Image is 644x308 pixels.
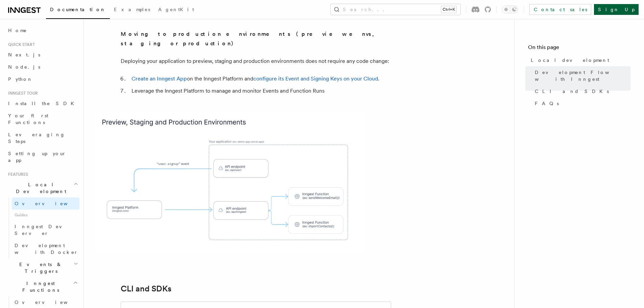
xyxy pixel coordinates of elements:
[8,151,66,163] span: Setting up your app
[8,132,65,144] span: Leveraging Steps
[12,239,79,258] a: Development with Docker
[158,7,194,12] span: AgentKit
[8,64,40,70] span: Node.js
[535,88,609,95] span: CLI and SDKs
[532,97,630,110] a: FAQs
[5,277,79,296] button: Inngest Functions
[532,85,630,97] a: CLI and SDKs
[154,2,198,18] a: AgentKit
[12,197,79,210] a: Overview
[5,97,79,110] a: Install the SDK
[531,57,609,64] span: Local development
[121,284,171,293] a: CLI and SDKs
[594,4,639,15] a: Sign Up
[15,201,84,206] span: Overview
[121,56,391,66] p: Deploying your application to preview, staging and production environments does not require any c...
[15,300,84,305] span: Overview
[8,101,78,106] span: Install the SDK
[5,73,79,85] a: Python
[8,52,40,57] span: Next.js
[12,210,79,220] span: Guides
[535,69,630,82] span: Development Flow with Inngest
[12,220,79,239] a: Inngest Dev Server
[5,128,79,147] a: Leveraging Steps
[8,113,48,125] span: Your first Functions
[8,76,33,82] span: Python
[528,54,630,66] a: Local development
[50,7,106,12] span: Documentation
[46,2,110,19] a: Documentation
[132,75,187,82] a: Create an Inngest App
[5,280,73,293] span: Inngest Functions
[5,110,79,128] a: Your first Functions
[5,49,79,61] a: Next.js
[5,91,38,96] span: Inngest tour
[502,5,518,14] button: Toggle dark mode
[5,172,28,177] span: Features
[114,7,150,12] span: Examples
[331,4,460,15] button: Search...Ctrl+K
[5,61,79,73] a: Node.js
[535,100,559,107] span: FAQs
[441,6,456,13] kbd: Ctrl+K
[15,224,72,236] span: Inngest Dev Server
[532,66,630,85] a: Development Flow with Inngest
[15,243,78,255] span: Development with Docker
[8,27,27,34] span: Home
[121,31,378,47] strong: Moving to production environments (preview envs, staging or production)
[5,261,74,275] span: Events & Triggers
[110,2,154,18] a: Examples
[253,75,378,82] a: configure its Event and Signing Keys on your Cloud
[5,258,79,277] button: Events & Triggers
[5,24,79,37] a: Home
[5,181,74,195] span: Local Development
[528,43,630,54] h4: On this page
[129,74,391,84] li: on the Inngest Platform and .
[95,112,365,253] img: When deployed, your application communicates with the Inngest Platform.
[5,179,79,197] button: Local Development
[5,197,79,258] div: Local Development
[5,42,35,47] span: Quick start
[529,4,591,15] a: Contact sales
[129,86,391,96] li: Leverage the Inngest Platform to manage and monitor Events and Function Runs
[5,147,79,166] a: Setting up your app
